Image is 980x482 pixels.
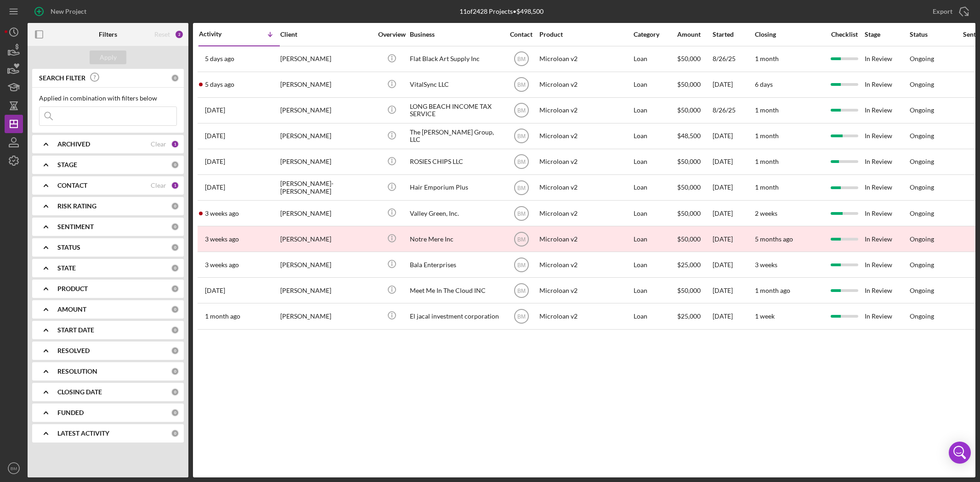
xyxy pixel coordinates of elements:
[910,235,934,243] div: Ongoing
[517,159,526,165] text: BM
[755,157,779,165] time: 1 month
[933,2,952,21] div: Export
[205,106,225,114] time: 2025-08-26 20:40
[634,227,676,251] div: Loan
[171,409,179,417] div: 0
[57,306,86,313] b: AMOUNT
[677,201,712,225] div: $50,000
[171,202,179,210] div: 0
[504,31,538,38] div: Contact
[713,201,754,225] div: [DATE]
[57,409,84,416] b: FUNDED
[57,326,94,334] b: START DATE
[539,175,631,200] div: Microloan v2
[539,227,631,251] div: Microloan v2
[410,252,502,277] div: Bala Enterprises
[865,31,909,38] div: Stage
[205,184,225,191] time: 2025-08-20 20:08
[923,2,975,21] button: Export
[865,175,909,200] div: In Review
[57,202,96,210] b: RISK RATING
[910,287,934,294] div: Ongoing
[539,278,631,303] div: Microloan v2
[634,304,676,328] div: Loan
[517,107,526,114] text: BM
[410,73,502,97] div: VitalSync LLC
[910,158,934,165] div: Ongoing
[410,47,502,71] div: Flat Black Art Supply Inc
[410,31,502,38] div: Business
[634,73,676,97] div: Loan
[910,210,934,217] div: Ongoing
[280,98,372,123] div: [PERSON_NAME]
[57,182,87,189] b: CONTACT
[517,287,526,294] text: BM
[865,98,909,123] div: In Review
[171,285,179,293] div: 0
[865,124,909,148] div: In Review
[517,236,526,242] text: BM
[39,95,177,102] div: Applied in combination with filters below
[755,235,793,243] time: 5 months ago
[410,175,502,200] div: Hair Emporium Plus
[865,47,909,71] div: In Review
[517,185,526,191] text: BM
[539,31,631,38] div: Product
[5,459,23,477] button: BM
[205,81,234,88] time: 2025-08-28 17:19
[171,326,179,334] div: 0
[280,175,372,200] div: [PERSON_NAME]-[PERSON_NAME]
[677,227,712,251] div: $50,000
[280,73,372,97] div: [PERSON_NAME]
[151,182,166,189] div: Clear
[57,140,90,148] b: ARCHIVED
[713,304,754,328] div: [DATE]
[634,252,676,277] div: Loan
[459,8,544,15] div: 11 of 2428 Projects • $498,500
[677,304,712,328] div: $25,000
[171,74,179,82] div: 0
[205,261,239,269] time: 2025-08-12 17:39
[171,388,179,396] div: 0
[205,55,234,62] time: 2025-08-28 19:02
[713,98,754,123] div: 8/26/25
[677,98,712,123] div: $50,000
[677,252,712,277] div: $25,000
[713,124,754,148] div: [DATE]
[634,98,676,123] div: Loan
[199,30,239,38] div: Activity
[865,252,909,277] div: In Review
[205,132,225,140] time: 2025-08-26 20:34
[677,73,712,97] div: $50,000
[539,150,631,174] div: Microloan v2
[677,124,712,148] div: $48,500
[57,161,77,168] b: STAGE
[677,150,712,174] div: $50,000
[205,235,239,243] time: 2025-08-12 20:34
[517,210,526,217] text: BM
[280,252,372,277] div: [PERSON_NAME]
[539,124,631,148] div: Microloan v2
[280,304,372,328] div: [PERSON_NAME]
[57,430,109,437] b: LATEST ACTIVITY
[410,150,502,174] div: ROSIES CHIPS LLC
[171,140,179,148] div: 1
[280,227,372,251] div: [PERSON_NAME]
[171,181,179,190] div: 1
[865,150,909,174] div: In Review
[171,429,179,437] div: 0
[171,161,179,169] div: 0
[539,98,631,123] div: Microloan v2
[517,56,526,62] text: BM
[11,466,17,471] text: BM
[171,264,179,272] div: 0
[410,227,502,251] div: Notre Mere Inc
[755,132,779,140] time: 1 month
[205,313,240,320] time: 2025-07-29 05:24
[154,31,170,38] div: Reset
[280,278,372,303] div: [PERSON_NAME]
[57,223,94,230] b: SENTIMENT
[910,106,934,114] div: Ongoing
[171,223,179,231] div: 0
[410,98,502,123] div: LONG BEACH INCOME TAX SERVICE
